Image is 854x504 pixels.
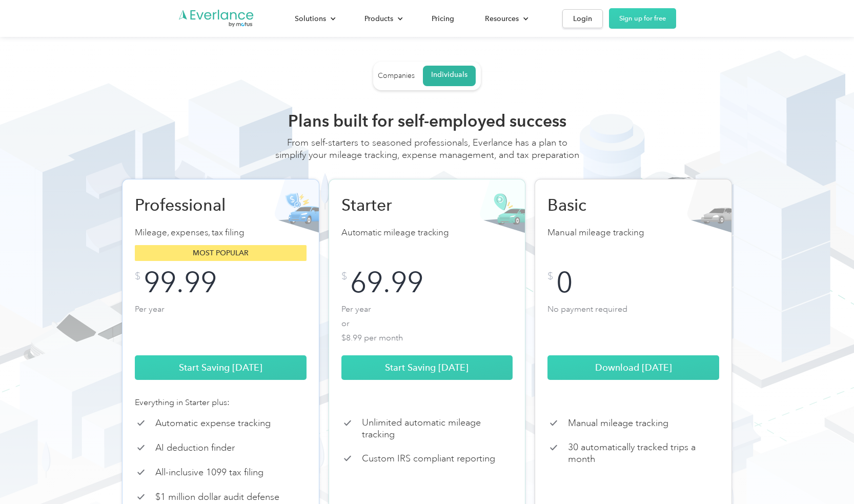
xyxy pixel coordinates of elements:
div: Login [573,12,592,25]
a: Start Saving [DATE] [341,355,513,380]
p: Custom IRS compliant reporting [362,453,495,465]
div: Products [364,12,393,25]
p: 30 automatically tracked trips a month [568,441,719,465]
p: Automatic mileage tracking [341,226,513,240]
div: Pricing [432,12,454,25]
p: Manual mileage tracking [568,417,668,429]
p: Per year or $8.99 per month [341,302,513,343]
div: Solutions [295,12,326,25]
div: 0 [556,271,573,294]
p: Manual mileage tracking [547,226,719,240]
a: Pricing [421,10,464,28]
a: Login [562,9,603,28]
div: Everything in Starter plus: [135,396,307,409]
p: Automatic expense tracking [155,417,271,429]
p: Mileage, expenses, tax filing [135,226,307,240]
h2: Basic [547,195,655,215]
div: From self-starters to seasoned professionals, Everlance has a plan to simplify your mileage track... [273,136,581,171]
div: $ [135,271,140,281]
a: Start Saving [DATE] [135,355,307,380]
h2: Plans built for self-employed success [273,111,581,131]
div: 99.99 [144,271,217,294]
div: Resources [485,12,519,25]
p: AI deduction finder [155,442,235,454]
p: Per year [135,302,307,343]
p: All-inclusive 1099 tax filing [155,467,263,478]
div: $ [341,271,347,281]
p: Unlimited automatic mileage tracking [362,417,513,440]
p: No payment required [547,302,719,343]
h2: Professional [135,195,242,215]
div: $ [547,271,553,281]
a: Go to homepage [178,9,255,28]
p: $1 million dollar audit defense [155,491,279,503]
a: Sign up for free [609,8,676,29]
div: Most popular [135,245,307,261]
h2: Starter [341,195,449,215]
div: Individuals [431,70,467,79]
div: 69.99 [350,271,423,294]
div: Companies [378,71,415,80]
a: Download [DATE] [547,355,719,380]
